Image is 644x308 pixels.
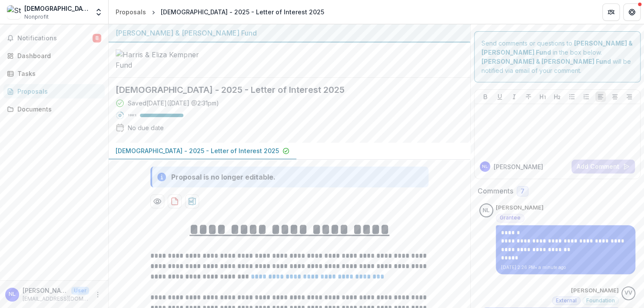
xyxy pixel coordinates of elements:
button: Align Right [624,92,634,102]
p: [PERSON_NAME] [494,162,543,171]
a: Proposals [112,6,149,18]
button: Partners [602,3,620,21]
div: Proposals [116,7,146,16]
a: Documents [3,102,105,116]
button: download-proposal [168,194,182,208]
span: 7 [521,188,524,195]
button: Italicize [509,92,519,102]
p: User [71,287,89,295]
div: Proposals [17,87,98,96]
button: Bullet List [567,92,577,102]
button: Strike [523,92,534,102]
button: Add Comment [571,160,635,174]
a: Tasks [3,66,105,81]
button: More [93,289,103,300]
div: NORMA LOWREY [483,208,490,213]
nav: breadcrumb [112,6,328,18]
p: [PERSON_NAME] [23,286,68,295]
button: Open entity switcher [93,3,105,21]
span: Notifications [17,35,93,42]
div: Documents [17,105,98,114]
div: [DEMOGRAPHIC_DATA][GEOGRAPHIC_DATA] [24,4,89,13]
h2: [DEMOGRAPHIC_DATA] - 2025 - Letter of Interest 2025 [116,85,449,95]
span: Grantee [500,215,521,221]
a: Dashboard [3,49,105,63]
p: [DEMOGRAPHIC_DATA] - 2025 - Letter of Interest 2025 [116,146,279,155]
span: External [556,298,577,304]
div: Vivian Victoria [624,290,632,296]
div: Tasks [17,69,98,78]
button: Underline [495,92,505,102]
div: Saved [DATE] ( [DATE] @ 2:31pm ) [128,98,219,108]
span: Nonprofit [24,13,49,21]
button: Get Help [623,3,641,21]
div: Dashboard [17,51,98,60]
button: download-proposal [185,194,199,208]
div: [PERSON_NAME] & [PERSON_NAME] Fund [116,28,463,38]
p: [DATE] 2:26 PM • a minute ago [501,264,630,271]
span: Foundation [586,298,615,304]
p: [PERSON_NAME] [496,203,544,212]
div: NORMA LOWREY [482,164,488,169]
button: Bold [480,92,491,102]
div: NORMA LOWREY [9,292,16,297]
button: Align Center [610,92,620,102]
div: No due date [128,123,164,132]
button: Align Left [595,92,606,102]
div: [DEMOGRAPHIC_DATA] - 2025 - Letter of Interest 2025 [161,7,324,16]
strong: [PERSON_NAME] & [PERSON_NAME] Fund [481,58,611,65]
a: Proposals [3,84,105,98]
div: Send comments or questions to in the box below. will be notified via email of your comment. [474,31,641,82]
button: Ordered List [581,92,591,102]
button: Heading 2 [552,92,562,102]
span: 8 [93,34,101,43]
p: [EMAIL_ADDRESS][DOMAIN_NAME] [23,295,89,303]
div: Proposal is no longer editable. [171,172,276,182]
p: [PERSON_NAME] [571,286,619,295]
h2: Comments [478,187,513,195]
img: St. Augustine of Hippo Episcopal Church [7,5,21,19]
img: Harris & Eliza Kempner Fund [116,49,202,70]
button: Notifications8 [3,31,105,45]
p: 100 % [128,112,136,118]
button: Preview a4a980c7-5ab5-43c7-85d0-9e81611862d2-0.pdf [150,194,164,208]
button: Heading 1 [538,92,548,102]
